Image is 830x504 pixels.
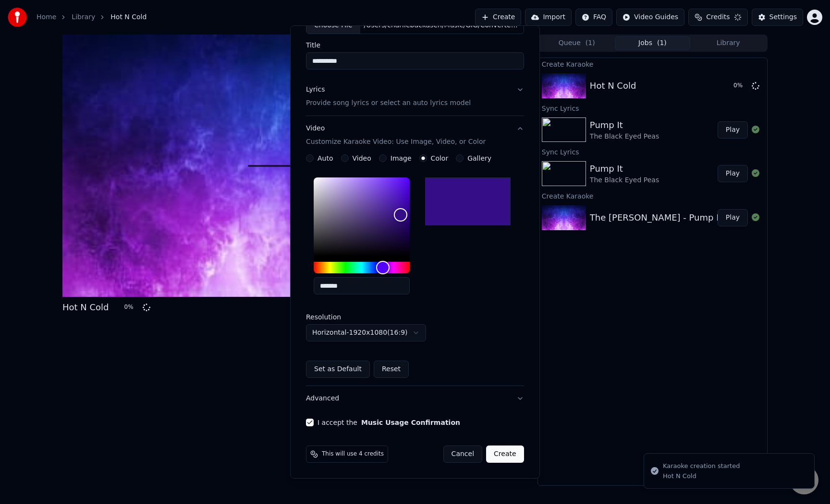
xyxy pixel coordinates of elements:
[306,99,471,108] p: Provide song lyrics or select an auto lyrics model
[317,155,333,162] label: Auto
[306,85,325,95] div: Lyrics
[322,450,384,458] span: This will use 4 credits
[306,17,360,34] div: Choose File
[374,361,409,378] button: Reset
[306,154,524,386] div: VideoCustomize Karaoke Video: Use Image, Video, or Color
[467,155,491,162] label: Gallery
[361,419,460,426] button: I accept the
[306,124,486,147] div: Video
[306,314,402,320] label: Resolution
[306,117,524,155] button: VideoCustomize Karaoke Video: Use Image, Video, or Color
[306,42,524,49] label: Title
[360,21,524,30] div: /Users/charliebackasen/Music/GIG/Converted/Hot N Cold.mp3
[443,445,482,463] button: Cancel
[306,137,486,147] p: Customize Karaoke Video: Use Image, Video, or Color
[317,419,460,426] label: I accept the
[391,155,412,162] label: Image
[306,386,524,411] button: Advanced
[314,177,410,256] div: Color
[431,155,449,162] label: Color
[306,361,370,378] button: Set as Default
[353,155,371,162] label: Video
[306,78,524,116] button: LyricsProvide song lyrics or select an auto lyrics model
[486,445,524,463] button: Create
[314,262,410,273] div: Hue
